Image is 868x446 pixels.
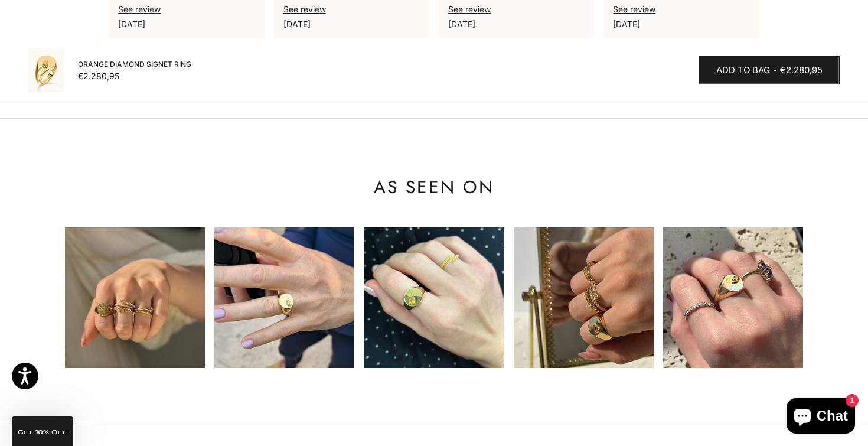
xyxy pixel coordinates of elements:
[613,4,655,14] a: Paloma Reviews
[283,4,326,14] a: Paloma Reviews
[783,398,859,437] inbox-online-store-chat: Shopify online store chat
[18,429,68,435] span: GET 10% Off
[28,48,64,92] img: #YellowGold
[118,4,161,14] a: Paloma Reviews
[283,17,420,31] p: [DATE]
[118,17,254,31] p: [DATE]
[448,17,585,31] p: [DATE]
[699,56,840,84] button: Add to bag-€2.280,95
[716,63,770,78] span: Add to bag
[65,175,803,199] p: As Seen On
[780,63,823,78] span: €2.280,95
[613,17,749,31] p: [DATE]
[12,416,73,446] div: GET 10% Off
[78,70,119,82] sale-price: €2.280,95
[78,58,191,70] span: Orange Diamond Signet Ring
[448,4,491,14] a: Paloma Reviews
